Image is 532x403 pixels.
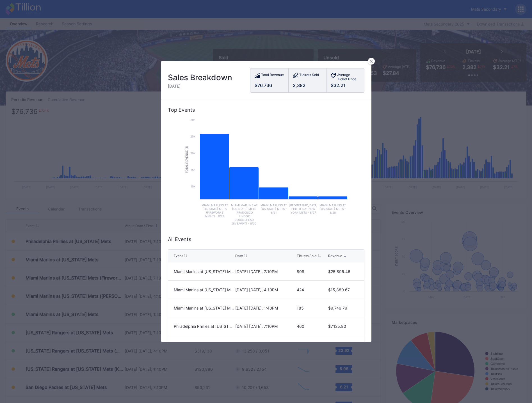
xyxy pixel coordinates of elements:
[261,203,287,214] text: Miami Marlins at [US_STATE] Mets - 8/31
[328,287,358,292] div: $15,880.67
[201,203,228,218] text: Miami Marlins at [US_STATE] Mets (Fireworks Night) - 8/29
[174,269,234,274] div: Miami Marlins at [US_STATE] Mets (Fireworks Night)
[168,236,364,242] div: All Events
[328,269,358,274] div: $25,895.46
[235,269,295,274] div: [DATE] [DATE], 7:10PM
[235,287,295,292] div: [DATE] [DATE], 4:10PM
[261,73,284,79] div: Total Revenue
[191,168,196,171] text: 15k
[297,306,327,310] div: 185
[190,135,196,138] text: 25k
[190,152,196,155] text: 20k
[182,117,350,229] svg: Chart title
[191,185,196,188] text: 10k
[297,324,327,329] div: 460
[328,324,358,329] div: $7,125.80
[319,203,346,214] text: Miami Marlins at [US_STATE] Mets - 8/28
[328,254,342,258] div: Revenue
[235,306,295,310] div: [DATE] [DATE], 1:40PM
[297,254,316,258] div: Tickets Sold
[297,287,327,292] div: 424
[168,84,232,88] div: [DATE]
[255,83,284,88] div: $76,736
[174,324,234,329] div: Philadelphia Phillies at [US_STATE] Mets
[235,254,243,258] div: Date
[331,83,360,88] div: $32.21
[174,287,234,292] div: Miami Marlins at [US_STATE] Mets ([PERSON_NAME] Giveaway)
[337,73,360,81] div: Average Ticket Price
[231,203,257,225] text: Miami Marlins at [US_STATE] Mets (Francisco Lindor Bobblehead Giveaway) - 8/30
[168,73,232,82] div: Sales Breakdown
[190,118,196,122] text: 30k
[297,269,327,274] div: 808
[293,83,322,88] div: 2,382
[174,306,234,310] div: Miami Marlins at [US_STATE] Mets
[168,107,364,113] div: Top Events
[235,324,295,329] div: [DATE] [DATE], 7:10PM
[289,203,318,214] text: [GEOGRAPHIC_DATA] Phillies at New York Mets - 8/27
[185,146,188,173] text: Total Revenue ($)
[328,306,358,310] div: $9,749.79
[174,254,183,258] div: Event
[299,73,319,79] div: Tickets Sold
